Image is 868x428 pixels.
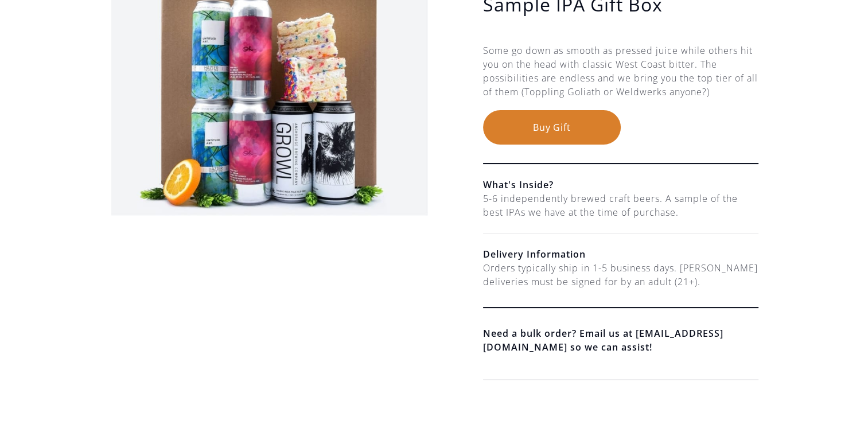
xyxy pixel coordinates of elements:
button: Buy Gift [483,110,621,145]
h6: What's Inside? [483,178,758,192]
div: 5-6 independently brewed craft beers. A sample of the best IPAs we have at the time of purchase. [483,192,758,219]
a: Need a bulk order? Email us at [EMAIL_ADDRESS][DOMAIN_NAME] so we can assist! [483,326,758,354]
div: Some go down as smooth as pressed juice while others hit you on the head with classic West Coast ... [483,44,758,110]
h6: Delivery Information [483,247,758,261]
div: Orders typically ship in 1-5 business days. [PERSON_NAME] deliveries must be signed for by an adu... [483,261,758,289]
